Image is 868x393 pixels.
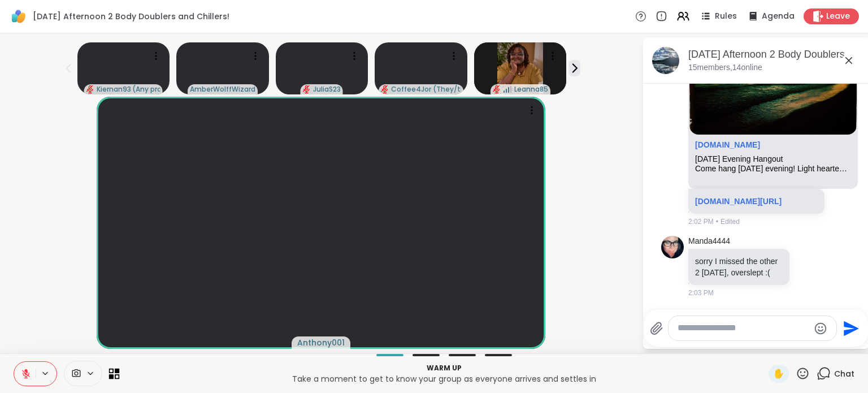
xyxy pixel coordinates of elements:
[773,367,784,381] span: ✋
[86,85,94,93] span: audio-muted
[497,42,544,94] img: Leanna85
[716,217,718,227] span: •
[126,363,762,373] p: Warm up
[514,85,548,94] span: Leanna85
[652,47,679,74] img: Tuesday Afternoon 2 Body Doublers and Chillers!, Oct 07
[688,288,714,298] span: 2:03 PM
[132,85,160,94] span: ( Any pronouns )
[715,11,737,22] span: Rules
[190,85,255,94] span: AmberWolffWizard
[834,368,854,379] span: Chat
[814,322,827,335] button: Emoji picker
[695,140,760,149] a: Attachment
[97,85,131,94] span: Kiernan93
[695,197,782,206] a: [DOMAIN_NAME][URL]
[297,337,345,348] span: Anthony001
[313,85,341,94] span: JuliaS23
[391,85,432,94] span: Coffee4Jordan
[837,316,862,341] button: Send
[688,217,714,227] span: 2:02 PM
[126,373,762,385] p: Take a moment to get to know your group as everyone arrives and settles in
[695,164,851,174] div: Come hang [DATE] evening! Light hearted convos, body doubling welcomed!
[688,47,860,62] div: [DATE] Afternoon 2 Body Doublers and Chillers!, [DATE]
[688,62,762,74] p: 15 members, 14 online
[493,85,501,93] span: audio-muted
[688,236,730,247] a: Manda4444
[433,85,461,94] span: ( They/them )
[381,85,389,93] span: audio-muted
[661,236,684,258] img: https://sharewell-space-live.sfo3.digitaloceanspaces.com/user-generated/9d626cd0-0697-47e5-a38d-3...
[678,322,809,334] textarea: Type your message
[303,85,311,93] span: audio-muted
[695,256,783,278] p: sorry I missed the other 2 [DATE], overslept :(
[826,11,850,22] span: Leave
[33,11,229,22] span: [DATE] Afternoon 2 Body Doublers and Chillers!
[695,154,851,164] div: [DATE] Evening Hangout
[762,11,795,22] span: Agenda
[721,217,740,227] span: Edited
[9,7,28,26] img: ShareWell Logomark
